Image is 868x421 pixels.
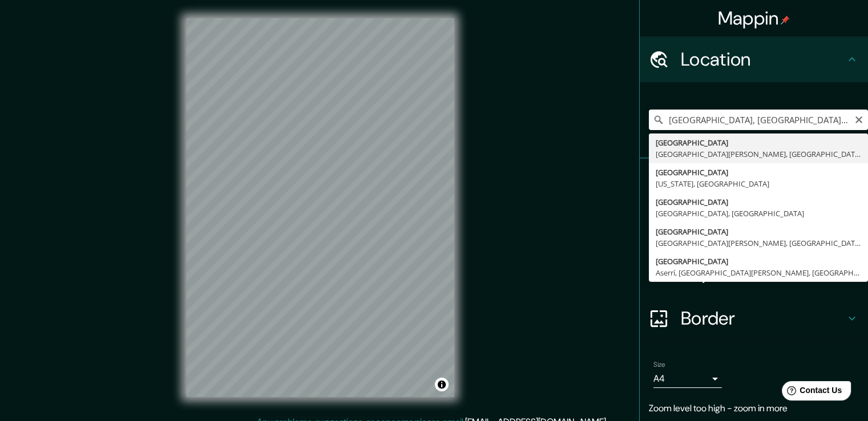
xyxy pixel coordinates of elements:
[681,261,845,284] h4: Layout
[640,37,868,82] div: Location
[640,295,868,341] div: Border
[653,360,665,370] label: Size
[640,159,868,204] div: Pins
[681,307,845,330] h4: Border
[656,267,861,278] div: Aserrí, [GEOGRAPHIC_DATA][PERSON_NAME], [GEOGRAPHIC_DATA]
[640,250,868,295] div: Layout
[766,377,855,408] iframe: Help widget launcher
[656,226,861,237] div: [GEOGRAPHIC_DATA]
[435,378,449,391] button: Toggle attribution
[781,15,790,25] img: pin-icon.png
[653,370,722,388] div: A4
[656,256,861,267] div: [GEOGRAPHIC_DATA]
[186,18,454,397] canvas: Map
[718,7,790,30] h4: Mappin
[656,237,861,249] div: [GEOGRAPHIC_DATA][PERSON_NAME], [GEOGRAPHIC_DATA], [GEOGRAPHIC_DATA]
[656,137,861,148] div: [GEOGRAPHIC_DATA]
[649,110,868,130] input: Pick your city or area
[649,402,859,415] p: Zoom level too high - zoom in more
[640,204,868,250] div: Style
[656,148,861,160] div: [GEOGRAPHIC_DATA][PERSON_NAME], [GEOGRAPHIC_DATA]
[656,167,861,178] div: [GEOGRAPHIC_DATA]
[854,114,863,124] button: Clear
[681,48,845,71] h4: Location
[656,178,861,189] div: [US_STATE], [GEOGRAPHIC_DATA]
[656,196,861,208] div: [GEOGRAPHIC_DATA]
[656,208,861,219] div: [GEOGRAPHIC_DATA], [GEOGRAPHIC_DATA]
